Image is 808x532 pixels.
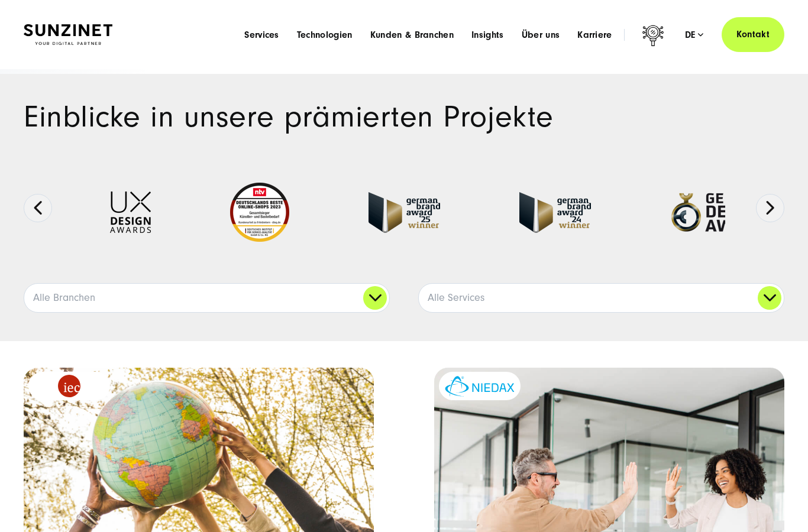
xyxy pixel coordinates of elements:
[369,192,440,233] img: German Brand Award winner 2025 - Full Service Digital Agentur SUNZINET
[58,375,80,397] img: logo_IEC
[230,183,289,242] img: Deutschlands beste Online Shops 2023 - boesner - Kunde - SUNZINET
[471,29,504,41] a: Insights
[756,194,784,222] button: Next
[370,29,454,41] a: Kunden & Branchen
[522,29,560,41] a: Über uns
[297,29,353,41] a: Technologien
[577,29,612,41] a: Karriere
[670,192,768,233] img: German-Design-Award - fullservice digital agentur SUNZINET
[110,192,151,233] img: UX-Design-Awards - fullservice digital agentur SUNZINET
[24,284,389,312] a: Alle Branchen
[685,29,704,41] div: de
[24,102,784,132] h1: Einblicke in unsere prämierten Projekte
[419,284,784,312] a: Alle Services
[445,376,515,397] img: niedax-logo
[244,29,279,41] a: Services
[519,192,591,233] img: German-Brand-Award - fullservice digital agentur SUNZINET
[722,17,784,52] a: Kontakt
[24,194,52,222] button: Previous
[24,24,112,45] img: SUNZINET Full Service Digital Agentur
